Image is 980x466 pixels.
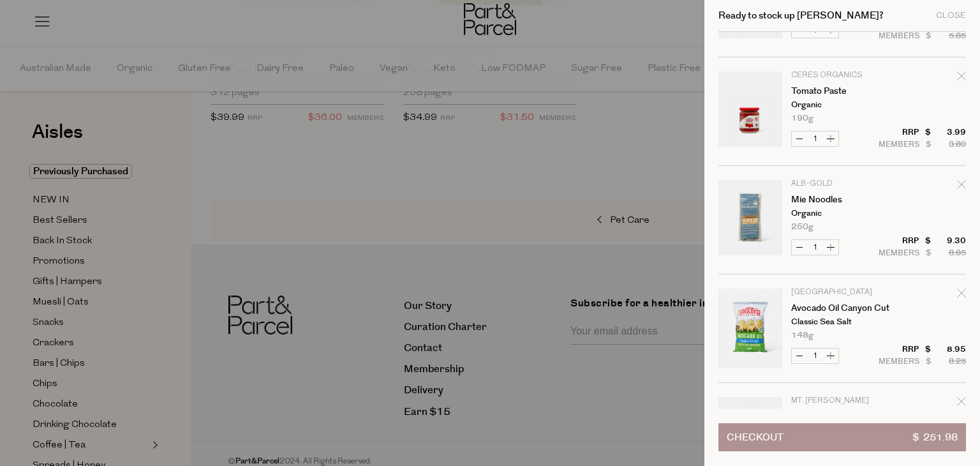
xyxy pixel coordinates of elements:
[791,331,813,340] span: 148g
[936,11,966,20] div: Close
[727,424,783,451] span: Checkout
[718,423,966,451] button: Checkout$ 251.98
[791,114,813,123] span: 190g
[791,195,890,204] a: Mie Noodles
[791,87,890,96] a: Tomato Paste
[957,287,966,304] div: Remove Avocado Oil Canyon Cut
[912,424,958,451] span: $ 251.98
[957,70,966,87] div: Remove Tomato Paste
[791,71,890,79] p: Ceres Organics
[791,304,890,313] a: Avocado Oil Canyon Cut
[791,101,890,109] p: Organic
[791,223,813,231] span: 250g
[791,397,890,405] p: Mt. [PERSON_NAME]
[791,180,890,188] p: Alb-Gold
[791,318,890,326] p: Classic Sea Salt
[791,209,890,218] p: Organic
[791,289,890,296] p: [GEOGRAPHIC_DATA]
[807,132,823,146] input: QTY Tomato Paste
[807,349,823,363] input: QTY Avocado Oil Canyon Cut
[718,11,884,20] h2: Ready to stock up [PERSON_NAME]?
[807,240,823,255] input: QTY Mie Noodles
[957,178,966,195] div: Remove Mie Noodles
[957,395,966,412] div: Remove Organic Pressed Juice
